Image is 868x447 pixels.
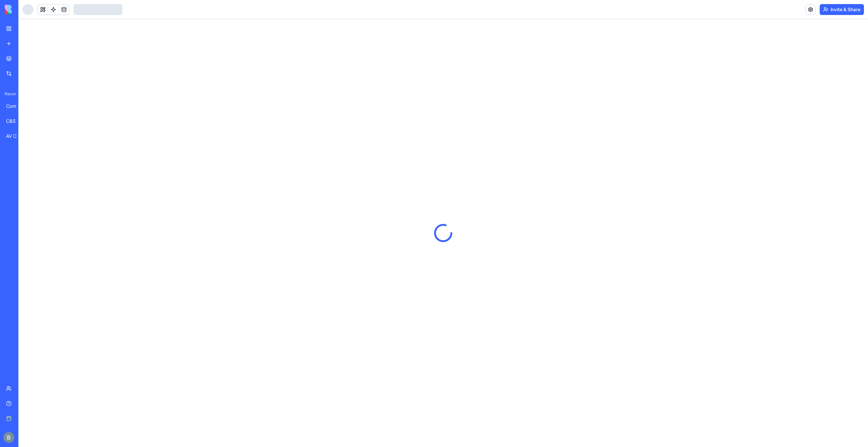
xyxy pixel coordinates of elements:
div: C&S Integrations Website [6,118,25,125]
button: Invite & Share [820,4,864,15]
a: C&S Integrations Website [2,114,29,128]
div: Company Expense Manager [6,103,25,110]
a: Company Expense Manager [2,99,29,113]
img: logo [5,5,47,14]
span: Recent [2,91,16,97]
a: AV Client Portal [2,129,29,143]
div: AV Client Portal [6,133,25,139]
img: ACg8ocIug40qN1SCXJiinWdltW7QsPxROn8ZAVDlgOtPD8eQfXIZmw=s96-c [3,432,14,443]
